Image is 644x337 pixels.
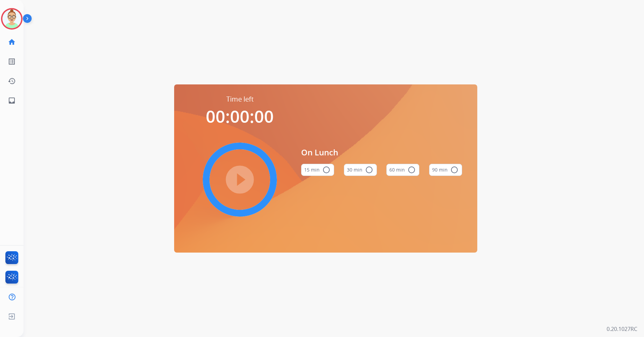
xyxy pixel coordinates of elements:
span: 00:00:00 [206,105,274,128]
mat-icon: inbox [8,97,16,105]
img: avatar [2,9,21,28]
span: On Lunch [301,146,462,158]
mat-icon: history [8,77,16,85]
mat-icon: home [8,38,16,46]
mat-icon: radio_button_unchecked [322,166,330,174]
button: 15 min [301,164,334,176]
mat-icon: radio_button_unchecked [450,166,458,174]
button: 90 min [429,164,462,176]
p: 0.20.1027RC [607,325,637,333]
mat-icon: radio_button_unchecked [365,166,373,174]
mat-icon: list_alt [8,58,16,66]
button: 30 min [344,164,377,176]
mat-icon: radio_button_unchecked [408,166,416,174]
button: 60 min [386,164,419,176]
span: Time left [226,95,254,104]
